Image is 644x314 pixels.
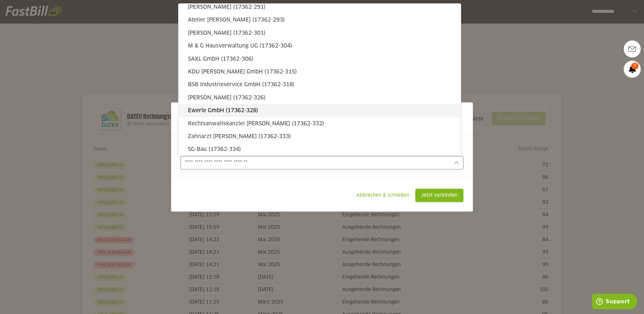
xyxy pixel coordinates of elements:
sl-option: Rechtsanwaltskanzlei [PERSON_NAME] (17362-332) [179,117,461,130]
iframe: Öffnet ein Widget, in dem Sie weitere Informationen finden [592,294,637,311]
span: 2 [631,63,639,69]
sl-option: M & G Hausverwaltung UG (17362-304) [179,39,461,52]
sl-option: SAXL GmbH (17362-306) [179,53,461,65]
sl-option: [PERSON_NAME] (17362-326) [179,91,461,104]
sl-option: Ewerle GmbH (17362-328) [179,104,461,117]
sl-option: [PERSON_NAME] (17362-291) [179,1,461,13]
sl-option: Atelier [PERSON_NAME] (17362-293) [179,13,461,26]
sl-option: KDU [PERSON_NAME] GmbH (17362-315) [179,65,461,78]
sl-option: BSB Industrieservice GmbH (17362-318) [179,78,461,91]
sl-button: Abbrechen & schließen [351,189,415,202]
a: 2 [624,61,641,77]
sl-button: Jetzt verbinden [415,189,463,202]
sl-option: [PERSON_NAME] (17362-301) [179,27,461,39]
sl-option: SG-Bau (17362-334) [179,143,461,156]
sl-option: Zahnarzt [PERSON_NAME] (17362-333) [179,130,461,143]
